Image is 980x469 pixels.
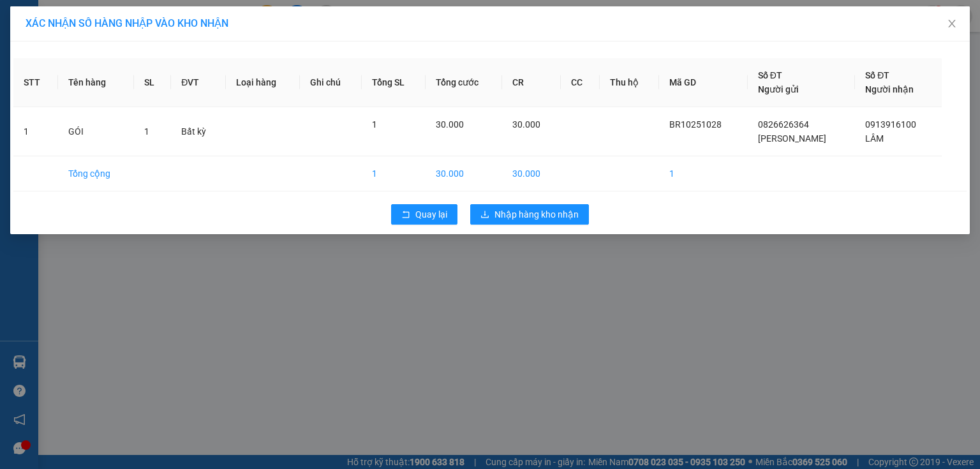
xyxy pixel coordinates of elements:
[401,210,410,220] span: rollback
[659,156,747,191] td: 1
[26,17,228,29] span: XÁC NHẬN SỐ HÀNG NHẬP VÀO KHO NHẬN
[600,58,659,107] th: Thu hộ
[934,6,970,42] button: Close
[362,156,426,191] td: 1
[415,207,447,221] span: Quay lại
[426,156,502,191] td: 30.000
[947,19,957,29] span: close
[362,58,426,107] th: Tổng SL
[171,107,226,156] td: Bất kỳ
[426,58,502,107] th: Tổng cước
[758,84,799,94] span: Người gửi
[226,58,299,107] th: Loại hàng
[865,119,916,130] span: 0913916100
[58,58,134,107] th: Tên hàng
[669,119,722,130] span: BR10251028
[865,133,884,144] span: LÂM
[372,119,377,130] span: 1
[470,204,589,225] button: downloadNhập hàng kho nhận
[865,70,889,80] span: Số ĐT
[659,58,747,107] th: Mã GD
[58,156,134,191] td: Tổng cộng
[391,204,457,225] button: rollbackQuay lại
[494,207,579,221] span: Nhập hàng kho nhận
[758,70,782,80] span: Số ĐT
[758,119,809,130] span: 0826626364
[561,58,600,107] th: CC
[300,58,362,107] th: Ghi chú
[502,58,561,107] th: CR
[502,156,561,191] td: 30.000
[865,84,914,94] span: Người nhận
[13,58,58,107] th: STT
[171,58,226,107] th: ĐVT
[512,119,540,130] span: 30.000
[13,107,58,156] td: 1
[134,58,171,107] th: SL
[144,126,149,137] span: 1
[436,119,464,130] span: 30.000
[58,107,134,156] td: GÓI
[758,133,826,144] span: [PERSON_NAME]
[480,210,489,220] span: download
